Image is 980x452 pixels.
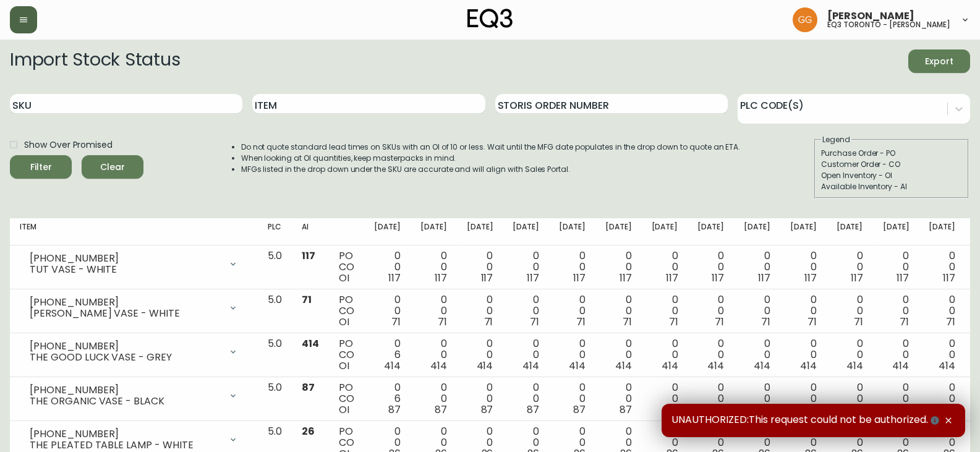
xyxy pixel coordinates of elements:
[652,382,678,416] div: 0 0
[939,359,955,373] span: 414
[513,294,539,328] div: 0 0
[513,382,539,416] div: 0 0
[10,49,180,73] h2: Import Stock Status
[530,315,539,329] span: 71
[420,294,447,328] div: 0 0
[873,218,919,245] th: [DATE]
[435,403,447,417] span: 87
[241,153,741,164] li: When looking at OI quantities, keep masterpacks in mind.
[513,250,539,284] div: 0 0
[761,315,770,329] span: 71
[374,338,401,372] div: 0 6
[569,359,586,373] span: 414
[30,297,221,308] div: [PHONE_NUMBER]
[929,294,955,328] div: 0 0
[744,382,770,416] div: 0 0
[908,49,970,73] button: Export
[573,271,586,285] span: 117
[10,155,72,179] button: Filter
[734,218,780,245] th: [DATE]
[900,315,909,329] span: 71
[804,271,817,285] span: 117
[339,294,354,328] div: PO CO
[30,385,221,396] div: [PHONE_NUMBER]
[790,250,817,284] div: 0 0
[688,218,734,245] th: [DATE]
[827,21,950,28] h5: eq3 toronto - [PERSON_NAME]
[438,315,447,329] span: 71
[20,382,248,409] div: [PHONE_NUMBER]THE ORGANIC VASE - BLACK
[258,377,292,421] td: 5.0
[929,382,955,416] div: 0 0
[374,382,401,416] div: 0 6
[30,264,221,275] div: TUT VASE - WHITE
[807,315,817,329] span: 71
[20,338,248,365] div: [PHONE_NUMBER]THE GOOD LUCK VASE - GREY
[30,440,221,451] div: THE PLEATED TABLE LAMP - WHITE
[918,54,960,69] span: Export
[467,382,493,416] div: 0 0
[821,148,962,159] div: Purchase Order - PO
[411,218,457,245] th: [DATE]
[744,294,770,328] div: 0 0
[522,359,539,373] span: 414
[503,218,549,245] th: [DATE]
[697,338,724,372] div: 0 0
[573,403,586,417] span: 87
[712,271,724,285] span: 117
[549,218,595,245] th: [DATE]
[82,155,143,179] button: Clear
[467,9,513,28] img: logo
[388,403,401,417] span: 87
[467,338,493,372] div: 0 0
[527,403,539,417] span: 87
[302,380,315,394] span: 87
[559,250,586,284] div: 0 0
[821,134,851,145] legend: Legend
[559,382,586,416] div: 0 0
[837,382,863,416] div: 0 0
[302,424,315,438] span: 26
[620,271,632,285] span: 117
[715,315,724,329] span: 71
[605,294,632,328] div: 0 0
[800,359,817,373] span: 414
[790,382,817,416] div: 0 0
[339,338,354,372] div: PO CO
[837,250,863,284] div: 0 0
[30,429,221,440] div: [PHONE_NUMBER]
[576,315,586,329] span: 71
[302,336,319,351] span: 414
[744,250,770,284] div: 0 0
[481,403,493,417] span: 87
[258,333,292,377] td: 5.0
[892,359,909,373] span: 414
[467,250,493,284] div: 0 0
[605,382,632,416] div: 0 0
[883,250,910,284] div: 0 0
[10,218,258,245] th: Item
[883,294,910,328] div: 0 0
[364,218,411,245] th: [DATE]
[339,271,349,285] span: OI
[897,403,909,417] span: 87
[671,414,942,427] span: UNAUTHORIZED:This request could not be authorized.
[837,294,863,328] div: 0 0
[943,271,955,285] span: 117
[615,359,632,373] span: 414
[929,338,955,372] div: 0 0
[837,338,863,372] div: 0 0
[821,159,962,170] div: Customer Order - CO
[30,160,52,175] div: Filter
[20,294,248,322] div: [PHONE_NUMBER][PERSON_NAME] VASE - WHITE
[30,396,221,407] div: THE ORGANIC VASE - BLACK
[477,359,493,373] span: 414
[697,250,724,284] div: 0 0
[744,338,770,372] div: 0 0
[883,338,910,372] div: 0 0
[391,315,401,329] span: 71
[595,218,642,245] th: [DATE]
[92,160,134,175] span: Clear
[559,338,586,372] div: 0 0
[697,382,724,416] div: 0 0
